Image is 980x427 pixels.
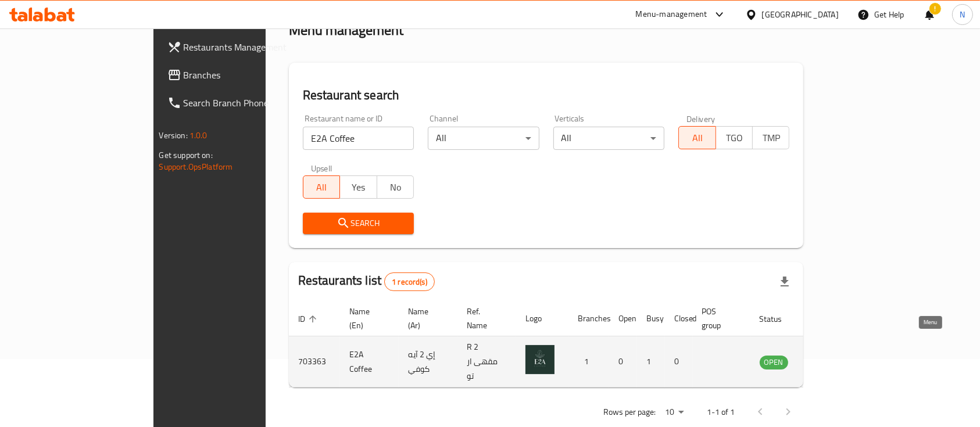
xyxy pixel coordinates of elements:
[752,126,789,149] button: TMP
[303,87,790,104] h2: Restaurant search
[516,301,568,336] th: Logo
[289,301,852,387] table: enhanced table
[158,89,317,117] a: Search Branch Phone
[707,405,735,419] p: 1-1 of 1
[428,127,539,150] div: All
[678,126,716,149] button: All
[303,175,340,199] button: All
[399,336,457,387] td: إي 2 آيه كوفي
[568,336,609,387] td: 1
[684,130,711,146] span: All
[159,128,188,143] span: Version:
[665,301,693,336] th: Closed
[382,179,409,196] span: No
[189,128,208,143] span: 1.0.0
[762,8,839,21] div: [GEOGRAPHIC_DATA]
[467,304,502,332] span: Ref. Name
[609,336,637,387] td: 0
[568,301,609,336] th: Branches
[339,175,377,199] button: Yes
[716,126,753,149] button: TGO
[553,127,664,150] div: All
[960,8,965,21] span: N
[760,356,788,369] span: OPEN
[298,312,320,326] span: ID
[721,130,748,146] span: TGO
[184,68,308,82] span: Branches
[298,272,435,291] h2: Restaurants list
[637,301,665,336] th: Busy
[308,179,335,196] span: All
[340,336,399,387] td: E2A Coffee
[660,404,688,421] div: Rows per page:
[665,336,693,387] td: 0
[377,175,414,199] button: No
[385,277,434,288] span: 1 record(s)
[159,148,213,163] span: Get support on:
[159,159,233,174] a: Support.OpsPlatform
[303,213,414,234] button: Search
[637,336,665,387] td: 1
[603,405,656,419] p: Rows per page:
[345,179,372,196] span: Yes
[525,345,555,374] img: E2A Coffee
[312,216,405,231] span: Search
[289,21,403,40] h2: Menu management
[408,304,443,332] span: Name (Ar)
[636,8,707,21] div: Menu-management
[158,61,317,89] a: Branches
[609,301,637,336] th: Open
[184,96,308,110] span: Search Branch Phone
[349,304,385,332] span: Name (En)
[686,114,716,123] label: Delivery
[457,336,516,387] td: R 2 مقهى ار تو
[757,130,785,146] span: TMP
[311,164,332,172] label: Upsell
[384,272,435,291] div: Total records count
[771,268,799,296] div: Export file
[702,304,736,332] span: POS group
[760,312,797,326] span: Status
[303,127,414,150] input: Search for restaurant name or ID..
[158,33,317,61] a: Restaurants Management
[184,40,308,54] span: Restaurants Management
